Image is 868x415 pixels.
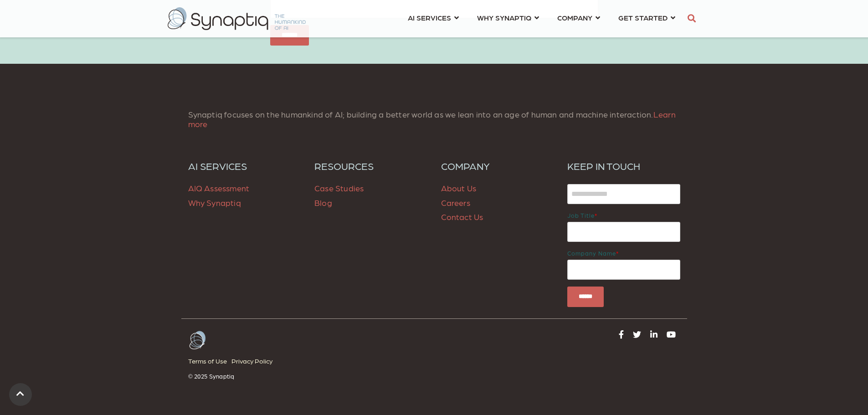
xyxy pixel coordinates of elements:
[168,7,306,30] img: synaptiq logo-2
[408,11,451,24] span: AI SERVICES
[399,2,684,35] nav: menu
[567,250,616,256] span: Company name
[441,183,477,193] a: About Us
[231,355,277,367] a: Privacy Policy
[188,109,676,129] a: Learn more
[408,9,459,26] a: AI SERVICES
[314,160,427,172] a: RESOURCES
[477,11,531,24] span: WHY SYNAPTIQ
[188,183,250,193] a: AIQ Assessment
[314,183,364,193] a: Case Studies
[441,198,470,207] a: Careers
[618,11,668,24] span: GET STARTED
[188,355,427,373] div: Navigation Menu
[188,355,231,367] a: Terms of Use
[477,9,539,26] a: WHY SYNAPTIQ
[188,373,427,380] p: © 2025 Synaptiq
[188,160,301,172] a: AI SERVICES
[314,198,332,207] a: Blog
[441,212,483,221] a: Contact Us
[188,330,206,350] img: Arctic-White Butterfly logo
[567,160,680,172] h6: KEEP IN TOUCH
[557,11,592,24] span: COMPANY
[618,9,675,26] a: GET STARTED
[441,160,554,172] a: COMPANY
[188,198,241,207] a: Why Synaptiq
[567,212,595,219] span: Job title
[188,109,676,129] span: Synaptiq focuses on the humankind of AI; building a better world as we lean into an age of human ...
[557,9,600,26] a: COMPANY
